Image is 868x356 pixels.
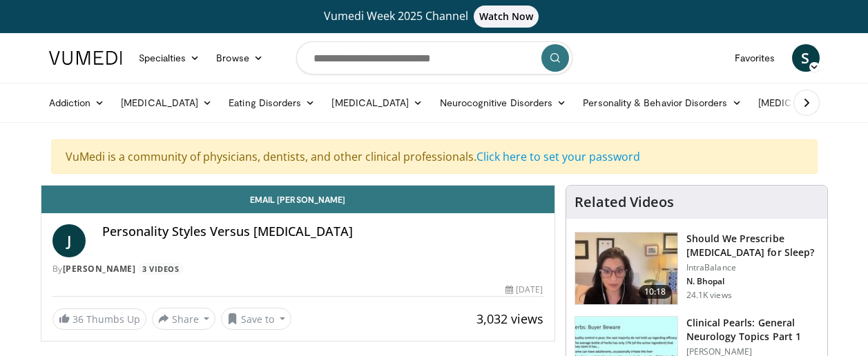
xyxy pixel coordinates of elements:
[296,41,572,75] input: Search topics, interventions
[152,308,216,330] button: Share
[686,290,732,301] p: 24.1K views
[113,89,220,117] a: [MEDICAL_DATA]
[686,316,819,344] h3: Clinical Pearls: General Neurology Topics Part 1
[505,284,543,296] div: [DATE]
[323,89,431,117] a: [MEDICAL_DATA]
[41,186,554,213] a: Email [PERSON_NAME]
[102,224,543,239] h4: Personality Styles Versus [MEDICAL_DATA]
[51,139,818,174] div: VuMedi is a community of physicians, dentists, and other clinical professionals.
[52,263,543,275] div: By
[73,313,84,326] span: 36
[220,89,323,117] a: Eating Disorders
[726,44,784,72] a: Favorites
[131,44,209,72] a: Specialties
[52,308,146,330] a: 36 Thumbs Up
[63,263,136,275] a: [PERSON_NAME]
[792,44,820,72] a: S
[208,44,271,72] a: Browse
[138,263,184,275] a: 3 Videos
[49,51,122,65] img: VuMedi Logo
[575,194,674,210] h4: Related Videos
[575,232,819,305] a: 10:18 Should We Prescribe [MEDICAL_DATA] for Sleep? IntraBalance N. Bhopal 24.1K views
[476,149,640,164] a: Click here to set your password
[52,224,86,257] a: J
[474,6,539,28] span: Watch Now
[686,232,819,259] h3: Should We Prescribe [MEDICAL_DATA] for Sleep?
[476,310,543,327] span: 3,032 views
[575,233,677,304] img: f7087805-6d6d-4f4e-b7c8-917543aa9d8d.150x105_q85_crop-smart_upscale.jpg
[432,89,575,117] a: Neurocognitive Disorders
[639,285,672,299] span: 10:18
[221,308,291,330] button: Save to
[686,262,819,273] p: IntraBalance
[51,6,818,28] a: Vumedi Week 2025 ChannelWatch Now
[575,89,749,117] a: Personality & Behavior Disorders
[41,89,113,117] a: Addiction
[686,276,819,287] p: N. Bhopal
